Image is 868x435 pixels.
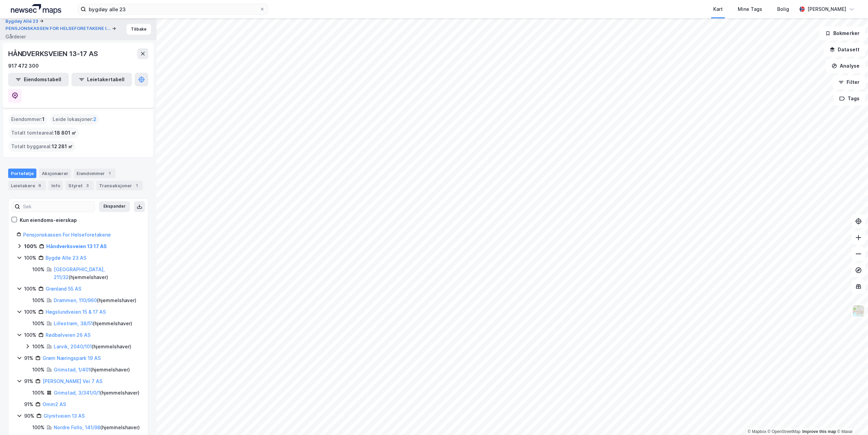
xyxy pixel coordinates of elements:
button: Bygdøy Allé 23 [5,18,39,25]
div: 91% [24,354,33,362]
div: Totalt tomteareal : [9,127,79,138]
span: 1 [42,115,45,123]
a: Håndverksveien 13 17 AS [46,243,107,249]
a: Høgslundveien 15 & 17 AS [46,309,106,315]
a: Omm2 AS [43,401,66,407]
div: ( hjemmelshaver ) [54,265,140,282]
a: Grimstad, 3/341/0/1 [54,390,100,396]
div: Mine Tags [738,5,762,13]
div: ( hjemmelshaver ) [54,366,130,374]
div: [PERSON_NAME] [807,5,846,13]
a: OpenStreetMap [768,429,801,434]
div: Eiendommer : [9,114,47,125]
a: Larvik, 2040/101 [54,344,92,349]
button: Filter [833,75,865,89]
a: Bygdø Alle 23 AS [46,255,86,261]
img: Z [852,304,865,317]
div: 100% [32,366,45,374]
a: Rødbølveien 26 AS [46,332,90,338]
div: Leietakere [8,181,46,190]
div: 3 [84,182,91,189]
div: Info [49,181,63,190]
div: Aksjonærer [39,169,71,178]
button: Ekspander [99,201,130,212]
button: Eiendomstabell [8,73,69,86]
a: [PERSON_NAME] Vei 7 AS [43,378,102,384]
a: Glynitveien 13 AS [44,413,85,419]
div: 91% [24,400,33,408]
button: Leietakertabell [71,73,132,86]
a: Nordre Follo, 141/98 [54,424,100,430]
div: Kart [713,5,723,13]
div: Eiendommer [74,169,116,178]
input: Søk [20,202,95,212]
div: 100% [32,319,45,328]
div: Portefølje [8,169,36,178]
div: 917 472 300 [8,62,39,70]
input: Søk på adresse, matrikkel, gårdeiere, leietakere eller personer [86,4,260,14]
div: 1 [133,182,140,189]
a: Improve this map [802,429,836,434]
div: HÅNDVERKSVEIEN 13-17 AS [8,48,99,59]
div: ( hjemmelshaver ) [54,343,131,351]
button: Bokmerker [819,27,865,40]
button: Analyse [826,59,865,73]
span: 2 [93,115,96,123]
div: 100% [24,331,36,339]
a: Grøm Næringspark 19 AS [43,355,101,361]
div: 100% [24,254,36,262]
a: Pensjonskassen For Helseforetakene [23,232,111,238]
div: ( hjemmelshaver ) [54,423,140,432]
button: Tilbake [127,24,151,35]
span: 12 281 ㎡ [52,142,73,151]
div: Kun eiendoms-eierskap [20,216,77,224]
div: Transaksjoner [96,181,143,190]
div: 100% [32,343,45,351]
div: 100% [32,296,45,304]
div: Styret [66,181,94,190]
div: 100% [24,308,36,316]
div: 1 [106,170,113,177]
div: ( hjemmelshaver ) [54,389,139,397]
div: Gårdeier [5,33,26,41]
a: Lillestrøm, 38/51 [54,320,93,326]
a: Grønland 55 AS [46,286,81,292]
div: ( hjemmelshaver ) [54,296,136,304]
div: Totalt byggareal : [9,141,76,152]
a: Grimstad, 1/401 [54,367,90,372]
button: Datasett [824,43,865,56]
div: 90% [24,412,34,420]
div: ( hjemmelshaver ) [54,319,132,328]
div: 6 [36,182,43,189]
a: Mapbox [748,429,766,434]
a: Drammen, 110/960 [54,297,97,303]
div: 100% [32,423,45,432]
div: 100% [32,265,45,274]
a: [GEOGRAPHIC_DATA], 211/32 [54,266,105,280]
div: Kontrollprogram for chat [834,402,868,435]
div: 100% [24,242,37,250]
div: Leide lokasjoner : [50,114,99,125]
div: 100% [24,285,36,293]
div: Bolig [777,5,789,13]
img: logo.a4113a55bc3d86da70a041830d287a7e.svg [11,4,61,14]
span: 18 801 ㎡ [54,129,76,137]
div: 100% [32,389,45,397]
iframe: Chat Widget [834,402,868,435]
button: PENSJONSKASSEN FOR HELSEFORETAKENE I... [5,25,112,32]
button: Tags [834,92,865,105]
div: 91% [24,377,33,385]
